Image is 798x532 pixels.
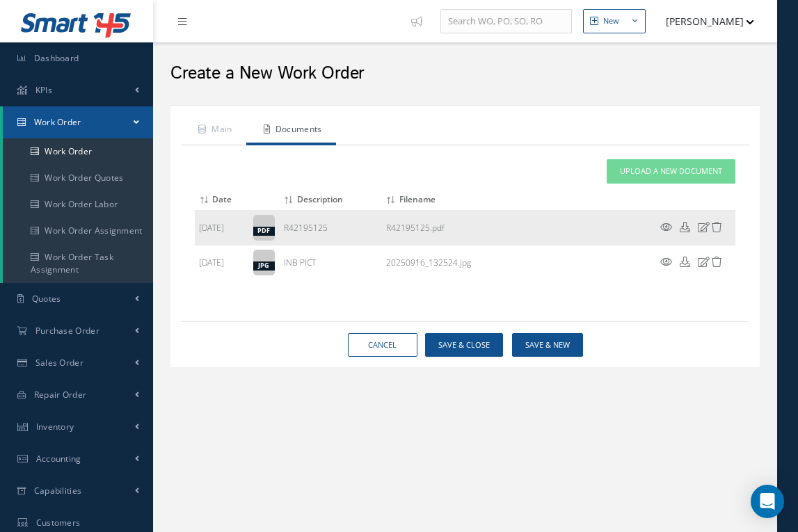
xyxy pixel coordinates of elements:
[36,453,81,465] span: Accounting
[680,222,690,234] a: Download
[425,333,503,357] button: Save & Close
[680,257,690,268] a: Download
[35,325,99,337] span: Purchase Order
[712,222,722,234] a: Delete
[34,485,82,497] span: Capabilities
[751,485,784,518] div: Open Intercom Messenger
[348,333,417,357] a: Cancel
[603,15,619,27] div: New
[440,9,572,34] input: Search WO, PO, SO, RO
[36,421,74,433] span: Inventory
[3,138,153,165] a: Work Order
[712,257,722,268] a: Delete
[653,8,754,35] button: [PERSON_NAME]
[382,189,653,211] th: Filename
[246,116,336,145] a: Documents
[386,257,471,268] a: Download
[660,257,672,268] a: Preview
[620,166,722,177] span: Upload a New Document
[3,191,153,218] a: Work Order Labor
[280,210,382,245] td: R42195125
[698,222,710,234] a: Edit
[280,245,382,280] td: INB PICT
[3,218,153,244] a: Work Order Assignment
[35,84,52,96] span: KPIs
[3,244,153,283] a: Work Order Task Assignment
[36,517,81,529] span: Customers
[280,189,382,211] th: Description
[3,165,153,191] a: Work Order Quotes
[195,189,249,211] th: Date
[660,222,672,234] a: Preview
[253,227,275,236] div: pdf
[253,261,275,271] div: jpg
[386,222,445,234] a: Download
[195,210,249,245] td: [DATE]
[35,357,83,369] span: Sales Order
[34,52,79,64] span: Dashboard
[34,116,81,128] span: Work Order
[170,63,760,84] h2: Create a New Work Order
[34,389,87,401] span: Repair Order
[32,293,61,305] span: Quotes
[181,116,246,145] a: Main
[698,257,710,268] a: Edit
[512,333,583,357] button: Save & New
[195,245,249,280] td: [DATE]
